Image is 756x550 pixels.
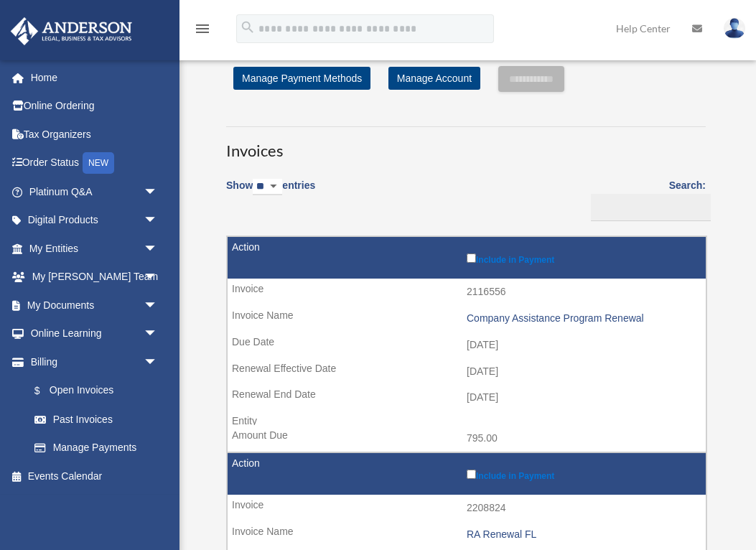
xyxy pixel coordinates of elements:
a: My Documentsarrow_drop_down [10,291,179,320]
td: [DATE] [228,332,706,359]
span: arrow_drop_down [144,291,172,320]
td: [DATE] [228,384,706,411]
div: Company Assistance Program Renewal [467,312,699,325]
span: arrow_drop_down [144,206,172,236]
td: 2116556 [228,279,706,306]
span: arrow_drop_down [144,320,172,349]
div: RA Renewal FL [467,528,699,541]
a: My [PERSON_NAME] Teamarrow_drop_down [10,263,179,292]
a: Manage Payments [20,434,172,462]
i: menu [194,20,211,37]
td: 2208824 [228,495,706,522]
span: arrow_drop_down [144,263,172,292]
a: Platinum Q&Aarrow_drop_down [10,177,179,206]
a: Events Calendar [10,462,179,490]
a: My Entitiesarrow_drop_down [10,234,179,263]
td: 795.00 [228,425,706,452]
img: User Pic [724,18,745,39]
label: Include in Payment [467,251,699,265]
span: arrow_drop_down [144,234,172,264]
a: Past Invoices [20,405,172,434]
a: Manage Payment Methods [233,67,370,90]
img: Anderson Advisors Platinum Portal [6,17,136,45]
div: NEW [83,152,114,174]
td: [DATE] [228,358,706,386]
a: Digital Productsarrow_drop_down [10,206,179,235]
span: arrow_drop_down [144,348,172,377]
a: Tax Organizers [10,120,179,149]
a: Online Ordering [10,92,179,121]
select: Showentries [253,179,282,195]
a: Online Learningarrow_drop_down [10,320,179,348]
input: Include in Payment [467,253,476,263]
a: Manage Account [388,67,480,90]
a: Order StatusNEW [10,149,179,178]
h3: Invoices [226,126,706,162]
a: $Open Invoices [20,376,165,406]
a: Home [10,63,179,92]
span: $ [42,382,50,400]
label: Search: [586,177,706,221]
a: Billingarrow_drop_down [10,348,172,376]
i: search [240,19,256,35]
a: menu [194,25,211,37]
label: Include in Payment [467,467,699,481]
input: Include in Payment [467,470,476,479]
span: arrow_drop_down [144,177,172,207]
label: Show entries [226,177,315,210]
input: Search: [591,194,711,221]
